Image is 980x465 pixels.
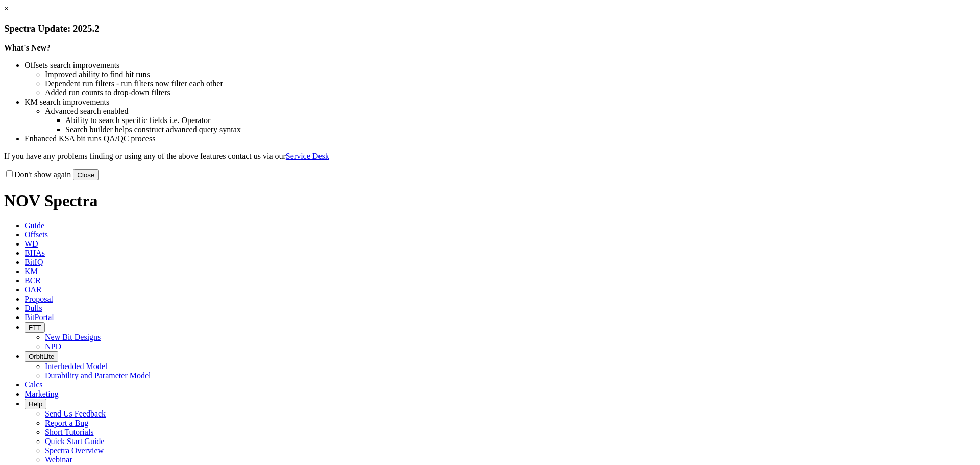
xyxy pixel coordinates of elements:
[24,134,976,143] li: Enhanced KSA bit runs QA/QC process
[24,61,976,70] li: Offsets search improvements
[65,116,976,125] li: Ability to search specific fields i.e. Operator
[29,400,42,408] span: Help
[45,333,101,341] a: New Bit Designs
[45,107,976,116] li: Advanced search enabled
[24,313,54,322] span: BitPortal
[6,170,13,177] input: Don't show again
[65,125,976,134] li: Search builder helps construct advanced query syntax
[45,88,976,97] li: Added run counts to drop-down filters
[24,239,38,248] span: WD
[45,70,976,79] li: Improved ability to find bit runs
[4,4,9,13] a: ×
[45,79,976,88] li: Dependent run filters - run filters now filter each other
[45,446,104,455] a: Spectra Overview
[24,221,44,230] span: Guide
[24,267,38,276] span: KM
[45,437,104,446] a: Quick Start Guide
[24,276,41,285] span: BCR
[24,295,53,303] span: Proposal
[45,419,88,427] a: Report a Bug
[24,249,45,257] span: BHAs
[286,152,329,160] a: Service Desk
[45,428,94,436] a: Short Tutorials
[45,409,106,418] a: Send Us Feedback
[29,324,41,331] span: FTT
[4,152,976,161] p: If you have any problems finding or using any of the above features contact us via our
[24,258,43,266] span: BitIQ
[24,389,59,398] span: Marketing
[45,342,61,351] a: NPD
[4,191,976,210] h1: NOV Spectra
[29,353,54,360] span: OrbitLite
[45,371,151,380] a: Durability and Parameter Model
[24,380,43,389] span: Calcs
[24,304,42,312] span: Dulls
[73,169,99,180] button: Close
[24,285,42,294] span: OAR
[4,43,51,52] strong: What's New?
[4,23,976,34] h3: Spectra Update: 2025.2
[45,455,72,464] a: Webinar
[4,170,71,179] label: Don't show again
[24,230,48,239] span: Offsets
[24,97,976,107] li: KM search improvements
[45,362,107,371] a: Interbedded Model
